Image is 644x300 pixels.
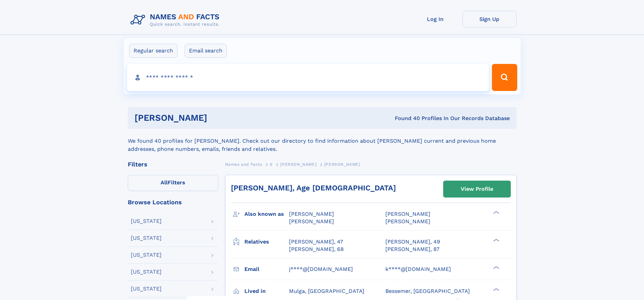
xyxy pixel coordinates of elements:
h3: Lived in [244,285,289,297]
img: Logo Names and Facts [128,11,225,29]
div: ❯ [492,287,500,292]
a: [PERSON_NAME], 47 [289,238,343,246]
div: [US_STATE] [131,235,162,241]
label: Email search [185,44,227,58]
span: All [161,179,168,186]
h3: Also known as [244,208,289,220]
button: Search Button [492,64,517,91]
div: Filters [128,161,218,167]
h3: Email [244,263,289,275]
label: Regular search [129,44,177,58]
span: [PERSON_NAME] [289,218,334,225]
span: Bessemer, [GEOGRAPHIC_DATA] [385,288,470,294]
h1: [PERSON_NAME] [135,114,301,122]
div: [US_STATE] [131,286,162,292]
span: S [270,162,273,167]
span: [PERSON_NAME] [324,162,360,167]
div: ❯ [492,238,500,242]
span: Mulga, [GEOGRAPHIC_DATA] [289,288,364,294]
div: ❯ [492,210,500,215]
span: [PERSON_NAME] [280,162,316,167]
div: [US_STATE] [131,269,162,275]
div: [US_STATE] [131,252,162,258]
h3: Relatives [244,236,289,248]
span: [PERSON_NAME] [385,211,430,217]
label: Filters [128,175,218,191]
div: ❯ [492,265,500,270]
span: [PERSON_NAME] [289,211,334,217]
a: S [270,160,273,168]
div: Found 40 Profiles In Our Records Database [301,115,510,122]
div: View Profile [461,181,493,197]
div: [US_STATE] [131,218,162,224]
a: [PERSON_NAME] [280,160,316,168]
a: [PERSON_NAME], 49 [385,238,440,246]
a: Log In [408,11,462,27]
a: Sign Up [462,11,517,27]
a: View Profile [444,181,510,197]
span: [PERSON_NAME] [385,218,430,225]
a: [PERSON_NAME], 87 [385,246,439,253]
a: [PERSON_NAME], Age [DEMOGRAPHIC_DATA] [231,184,396,192]
a: Names and Facts [225,160,262,168]
a: [PERSON_NAME], 68 [289,246,344,253]
div: We found 40 profiles for [PERSON_NAME]. Check out our directory to find information about [PERSON... [128,129,517,153]
input: search input [127,64,489,91]
div: Browse Locations [128,199,218,205]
